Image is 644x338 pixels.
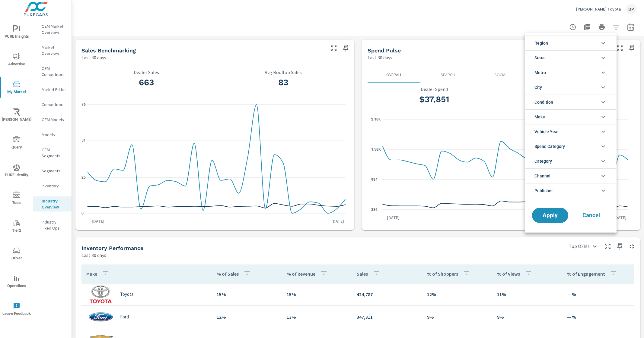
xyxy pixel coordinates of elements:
[579,213,603,218] span: Cancel
[532,208,568,223] button: Apply
[534,51,545,65] span: State
[534,124,559,139] span: Vehicle Year
[534,183,553,198] span: Publisher
[534,65,546,80] span: Metro
[525,33,617,201] ul: filter options
[534,154,552,168] span: Category
[534,169,550,183] span: Channel
[573,208,609,223] button: Cancel
[534,110,545,124] span: Make
[534,95,553,109] span: Condition
[538,213,562,218] span: Apply
[534,36,548,50] span: Region
[534,80,542,95] span: City
[534,139,565,154] span: Spend Category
